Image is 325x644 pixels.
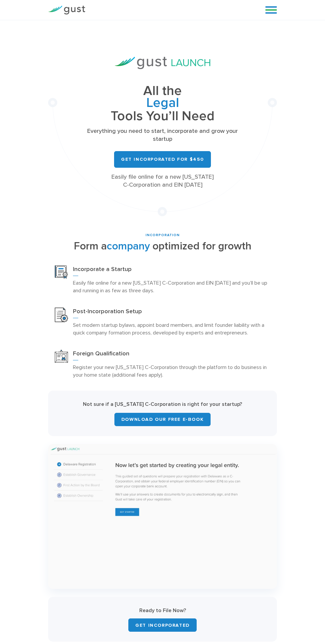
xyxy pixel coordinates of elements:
span: Legal [83,97,243,110]
h2: Form a optimized for growth [48,240,277,252]
img: Foreign Qualification [55,350,68,363]
img: Gust Logo [48,6,85,15]
p: Set modern startup bylaws, appoint board members, and limit founder liability with a quick compan... [73,321,270,336]
a: Get Incorporated for $450 [114,151,211,168]
a: Get INCORPORATED [128,618,197,632]
img: Post Incorporation Setup [55,308,68,322]
div: Easily file online for a new [US_STATE] C-Corporation and EIN [DATE] [83,173,243,189]
h3: Post-Incorporation Setup [73,308,270,318]
h3: Incorporate a Startup [73,265,270,276]
strong: Ready to File Now? [139,607,186,613]
img: 1 Form A Company [48,444,277,589]
div: INCORPORATION [48,233,277,238]
img: Incorporation Icon [55,265,68,279]
p: Everything you need to start, incorporate and grow your startup [83,127,243,143]
span: company [107,240,150,252]
a: Download Our Free E-Book [114,413,211,426]
p: Not sure if a [US_STATE] C-Corporation is right for your startup? [58,401,267,408]
h3: Foreign Qualification [73,350,270,360]
img: Gust Launch Logo [115,57,210,69]
h1: All the Tools You’ll Need [83,85,243,123]
p: Register your new [US_STATE] C-Corporation through the platform to do business in your home state... [73,363,270,379]
p: Easily file online for a new [US_STATE] C-Corporation and EIN [DATE] and you’ll be up and running... [73,279,270,294]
